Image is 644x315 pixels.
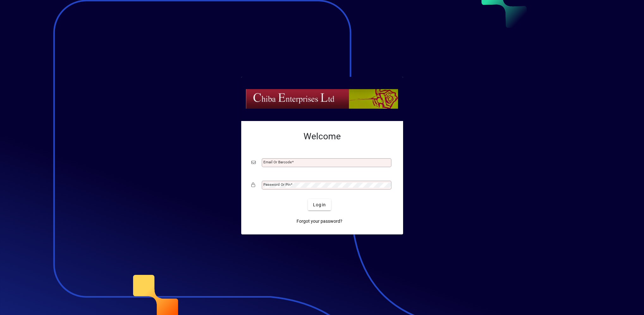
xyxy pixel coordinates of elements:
h2: Welcome [251,131,393,142]
span: Forgot your password? [297,218,342,225]
a: Forgot your password? [294,215,345,227]
mat-label: Email or Barcode [263,160,292,164]
button: Login [308,199,331,210]
span: Login [313,202,326,208]
mat-label: Password or Pin [263,182,291,187]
